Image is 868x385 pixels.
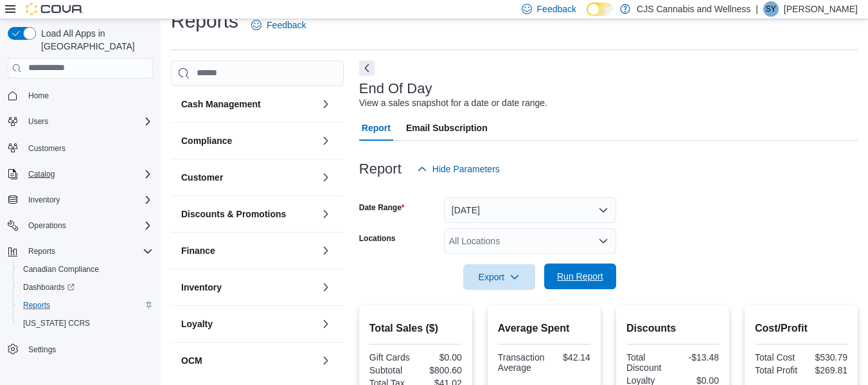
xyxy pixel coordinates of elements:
[359,81,432,96] h3: End Of Day
[804,352,847,363] div: $530.79
[23,218,153,233] span: Operations
[418,365,462,375] div: $800.60
[28,91,49,101] span: Home
[181,281,222,294] h3: Inventory
[412,156,505,182] button: Hide Parameters
[181,208,286,220] h3: Discounts & Promotions
[362,115,391,141] span: Report
[23,244,60,259] button: Reports
[804,365,847,375] div: $269.81
[28,345,56,355] span: Settings
[318,243,333,258] button: Finance
[181,171,315,184] button: Customer
[171,8,238,34] h1: Reports
[23,192,65,208] button: Inventory
[23,139,153,156] span: Customers
[318,206,333,222] button: Discounts & Promotions
[36,27,153,53] span: Load All Apps in [GEOGRAPHIC_DATA]
[498,352,545,373] div: Transaction Average
[318,96,333,112] button: Cash Management
[13,296,158,314] button: Reports
[28,116,48,127] span: Users
[418,352,462,363] div: $0.00
[3,138,158,157] button: Customers
[23,318,90,328] span: [US_STATE] CCRS
[406,115,488,141] span: Email Subscription
[13,278,158,296] a: Dashboards
[23,264,99,274] span: Canadian Compliance
[26,3,84,15] img: Cova
[18,316,95,331] a: [US_STATE] CCRS
[23,87,153,103] span: Home
[3,112,158,130] button: Users
[23,114,53,129] button: Users
[28,143,66,154] span: Customers
[23,88,54,103] a: Home
[359,60,375,76] button: Next
[318,280,333,295] button: Inventory
[23,244,153,259] span: Reports
[626,321,719,336] h2: Discounts
[181,318,213,330] h3: Loyalty
[549,352,590,363] div: $42.14
[784,1,858,17] p: [PERSON_NAME]
[18,280,80,295] a: Dashboards
[181,98,315,111] button: Cash Management
[544,264,616,289] button: Run Report
[755,352,799,363] div: Total Cost
[557,270,603,283] span: Run Report
[181,354,315,367] button: OCM
[763,1,779,17] div: Sadie Yanyk
[626,352,670,373] div: Total Discount
[23,341,153,357] span: Settings
[369,321,462,336] h2: Total Sales ($)
[181,281,315,294] button: Inventory
[587,3,614,16] input: Dark Mode
[3,242,158,260] button: Reports
[756,1,758,17] p: |
[13,314,158,332] button: [US_STATE] CCRS
[318,133,333,148] button: Compliance
[463,264,535,290] button: Export
[3,217,158,235] button: Operations
[181,208,315,220] button: Discounts & Promotions
[637,1,750,17] p: CJS Cannabis and Wellness
[318,353,333,368] button: OCM
[23,114,153,129] span: Users
[3,340,158,359] button: Settings
[181,98,261,111] h3: Cash Management
[23,141,71,156] a: Customers
[18,262,153,277] span: Canadian Compliance
[359,96,547,110] div: View a sales snapshot for a date or date range.
[28,169,55,179] span: Catalog
[23,282,75,292] span: Dashboards
[755,365,799,375] div: Total Profit
[444,197,616,223] button: [DATE]
[181,134,315,147] button: Compliance
[181,318,315,330] button: Loyalty
[28,246,55,256] span: Reports
[369,352,413,363] div: Gift Cards
[18,280,153,295] span: Dashboards
[359,202,405,213] label: Date Range
[18,298,55,313] a: Reports
[432,163,500,175] span: Hide Parameters
[598,236,608,246] button: Open list of options
[359,161,402,177] h3: Report
[318,316,333,332] button: Loyalty
[3,86,158,105] button: Home
[369,365,413,375] div: Subtotal
[471,264,527,290] span: Export
[766,1,776,17] span: SY
[359,233,396,244] label: Locations
[23,166,60,182] button: Catalog
[23,166,153,182] span: Catalog
[23,192,153,208] span: Inventory
[13,260,158,278] button: Canadian Compliance
[28,195,60,205] span: Inventory
[181,171,223,184] h3: Customer
[18,262,104,277] a: Canadian Compliance
[18,298,153,313] span: Reports
[181,244,315,257] button: Finance
[3,191,158,209] button: Inventory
